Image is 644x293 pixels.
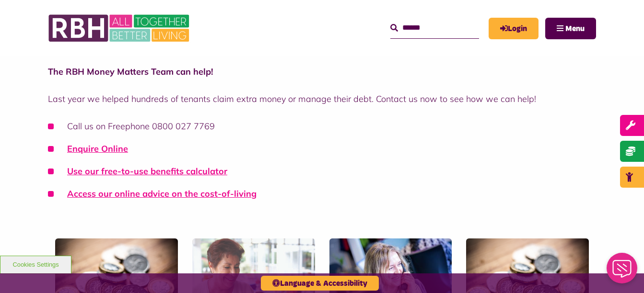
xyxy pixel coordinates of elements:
[48,10,192,47] img: RBH
[48,120,596,133] li: Call us on Freephone 0800 027 7769
[48,66,213,77] strong: The RBH Money Matters Team can help!
[261,276,379,291] button: Language & Accessibility
[67,143,128,154] a: Enquire Online - open in a new tab
[545,18,596,39] button: Navigation
[48,92,596,105] p: Last year we helped hundreds of tenants claim extra money or manage their debt. Contact us now to...
[489,18,539,39] a: MyRBH
[565,25,585,33] span: Menu
[67,166,227,177] a: Use our free-to-use benefits calculator - open in a new tab
[601,250,644,293] iframe: Netcall Web Assistant for live chat
[390,18,479,38] input: Search
[67,188,257,199] a: Access our online advice on the cost-of-living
